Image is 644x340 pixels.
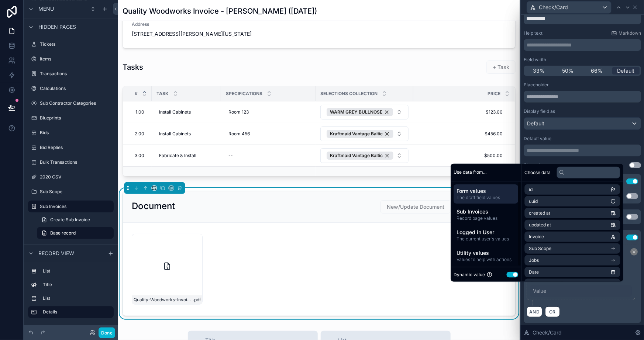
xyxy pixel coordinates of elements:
[527,1,612,14] button: Check/Card
[527,120,544,127] span: Default
[40,86,112,91] label: Calculations
[454,271,485,277] span: Dynamic value
[457,215,516,221] span: Record page values
[545,306,560,317] button: OR
[132,200,175,212] h2: Document
[43,295,111,301] label: List
[611,30,641,36] a: Markdown
[488,91,500,97] span: Price
[525,169,551,175] span: Choose data
[524,136,551,142] label: Default value
[99,327,115,338] button: Done
[28,53,114,65] a: Items
[548,309,557,315] span: OR
[40,130,112,136] label: Bids
[28,97,114,109] a: Sub Contractor Categories
[619,30,641,36] span: Markdown
[28,127,114,139] a: Bids
[38,250,74,257] span: Record view
[156,91,169,97] span: Task
[591,67,603,74] span: 66%
[524,39,641,51] div: scrollable content
[457,256,516,262] span: Values to help with actions
[457,249,516,256] span: Utility values
[457,228,516,236] span: Logged in User
[43,309,108,315] label: Details
[37,214,114,226] a: Create Sub Invoice
[123,6,317,16] h1: Quality Woodworks Invoice - [PERSON_NAME] ([DATE])
[533,329,562,336] span: Check/Card
[40,159,112,165] label: Bulk Transactions
[28,112,114,124] a: Blueprints
[457,187,516,194] span: Form values
[50,230,76,236] span: Base record
[28,68,114,80] a: Transactions
[617,67,634,74] span: Default
[37,227,114,239] a: Base record
[562,67,574,74] span: 50%
[40,174,112,180] label: 2020 CSV
[40,145,112,150] label: Bid Replies
[28,156,114,168] a: Bulk Transactions
[28,83,114,94] a: Calculations
[40,100,112,106] label: Sub Contractor Categories
[533,287,546,295] div: Value
[28,38,114,50] a: Tickets
[226,91,262,97] span: Specifications
[457,236,516,242] span: The current user's values
[40,56,112,62] label: Items
[451,181,521,267] div: scrollable content
[38,5,54,13] span: Menu
[28,171,114,183] a: 2020 CSV
[28,201,114,212] a: Sub Invoices
[527,306,542,317] button: AND
[40,204,109,209] label: Sub Invoices
[524,117,641,130] button: Default
[320,91,378,97] span: Selections collection
[50,217,90,223] span: Create Sub Invoice
[457,194,516,200] span: The draft field values
[28,142,114,153] a: Bid Replies
[524,57,546,63] label: Field width
[43,268,111,274] label: List
[135,91,138,97] span: #
[539,4,568,11] span: Check/Card
[524,82,549,88] label: Placeholder
[454,169,487,175] span: Use data from...
[40,115,112,121] label: Blueprints
[457,208,516,215] span: Sub Invoices
[524,162,570,168] div: Show character count
[40,189,112,195] label: Sub Scope
[524,108,555,114] label: Display field as
[28,186,114,198] a: Sub Scope
[40,71,112,77] label: Transactions
[40,41,112,47] label: Tickets
[524,30,543,36] label: Help text
[24,262,118,325] div: scrollable content
[38,23,76,31] span: Hidden pages
[43,282,111,288] label: Title
[134,297,193,303] span: Quality-Woodworks-Invoice---Max-Fake-Mustermann-([DATE])
[533,67,545,74] span: 33%
[193,297,201,303] span: .pdf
